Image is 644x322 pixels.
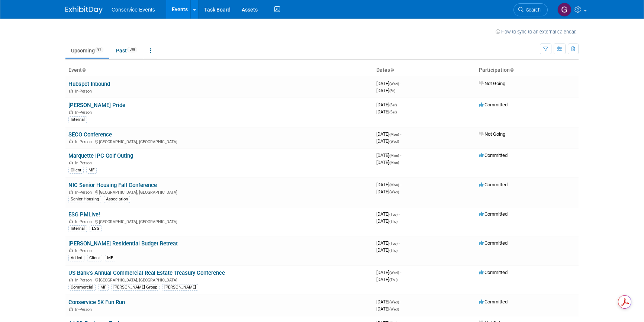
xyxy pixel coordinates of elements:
[69,110,73,114] img: In-Person Event
[69,307,73,311] img: In-Person Event
[376,102,399,107] span: [DATE]
[376,182,401,187] span: [DATE]
[376,138,399,144] span: [DATE]
[513,3,548,16] a: Search
[112,7,155,13] span: Conservice Events
[479,102,508,107] span: Committed
[389,154,399,158] span: (Mon)
[68,299,125,306] a: Conservice 5K Fun Run
[376,247,397,253] span: [DATE]
[376,160,399,165] span: [DATE]
[68,81,110,87] a: Hubspot Inbound
[476,64,579,77] th: Participation
[389,190,399,194] span: (Wed)
[389,82,399,86] span: (Wed)
[111,284,160,291] div: [PERSON_NAME] Group
[496,29,579,35] a: How to sync to an external calendar...
[389,110,397,114] span: (Sat)
[104,196,130,203] div: Association
[65,6,103,14] img: ExhibitDay
[75,161,94,165] span: In-Person
[68,225,87,232] div: Internal
[75,139,94,144] span: In-Person
[373,64,476,77] th: Dates
[376,88,395,93] span: [DATE]
[399,211,400,217] span: -
[68,131,112,138] a: SECO Conference
[69,89,73,93] img: In-Person Event
[127,47,137,52] span: 598
[376,306,399,312] span: [DATE]
[390,67,394,73] a: Sort by Start Date
[69,190,73,194] img: In-Person Event
[68,116,87,123] div: Internal
[400,152,401,158] span: -
[65,44,109,58] a: Upcoming91
[398,102,399,107] span: -
[95,47,103,52] span: 91
[69,161,73,164] img: In-Person Event
[376,81,401,86] span: [DATE]
[82,67,86,73] a: Sort by Event Name
[400,299,401,305] span: -
[105,255,115,261] div: MF
[69,248,73,252] img: In-Person Event
[389,103,397,107] span: (Sat)
[75,219,94,224] span: In-Person
[69,139,73,143] img: In-Person Event
[376,277,397,282] span: [DATE]
[400,131,401,137] span: -
[68,167,84,174] div: Client
[479,240,508,246] span: Committed
[69,278,73,281] img: In-Person Event
[376,299,401,305] span: [DATE]
[68,102,125,109] a: [PERSON_NAME] Pride
[389,132,399,136] span: (Mon)
[68,255,84,261] div: Added
[400,81,401,86] span: -
[479,270,508,275] span: Committed
[68,196,101,203] div: Senior Housing
[376,218,397,224] span: [DATE]
[75,307,94,312] span: In-Person
[376,211,400,217] span: [DATE]
[389,278,397,282] span: (Thu)
[376,109,397,115] span: [DATE]
[389,241,397,245] span: (Tue)
[376,152,401,158] span: [DATE]
[510,67,513,73] a: Sort by Participation Type
[400,182,401,187] span: -
[479,81,505,86] span: Not Going
[110,44,143,58] a: Past598
[389,212,397,216] span: (Tue)
[479,152,508,158] span: Committed
[98,284,109,291] div: MF
[389,248,397,252] span: (Thu)
[376,270,401,275] span: [DATE]
[389,139,399,144] span: (Wed)
[86,167,97,174] div: MF
[389,219,397,223] span: (Thu)
[68,189,370,195] div: [GEOGRAPHIC_DATA], [GEOGRAPHIC_DATA]
[75,278,94,283] span: In-Person
[69,219,73,223] img: In-Person Event
[68,211,100,218] a: ESG PMLive!
[376,189,399,194] span: [DATE]
[68,277,370,283] div: [GEOGRAPHIC_DATA], [GEOGRAPHIC_DATA]
[68,218,370,224] div: [GEOGRAPHIC_DATA], [GEOGRAPHIC_DATA]
[479,182,508,187] span: Committed
[389,183,399,187] span: (Mon)
[75,248,94,253] span: In-Person
[389,307,399,311] span: (Wed)
[90,225,102,232] div: ESG
[68,240,178,247] a: [PERSON_NAME] Residential Budget Retreat
[479,211,508,217] span: Committed
[68,284,96,291] div: Commercial
[68,152,133,159] a: Marquette IPC Golf Outing
[68,182,157,189] a: NIC Senior Housing Fall Conference
[376,131,401,137] span: [DATE]
[479,131,505,137] span: Not Going
[399,240,400,246] span: -
[389,89,395,93] span: (Fri)
[479,299,508,305] span: Committed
